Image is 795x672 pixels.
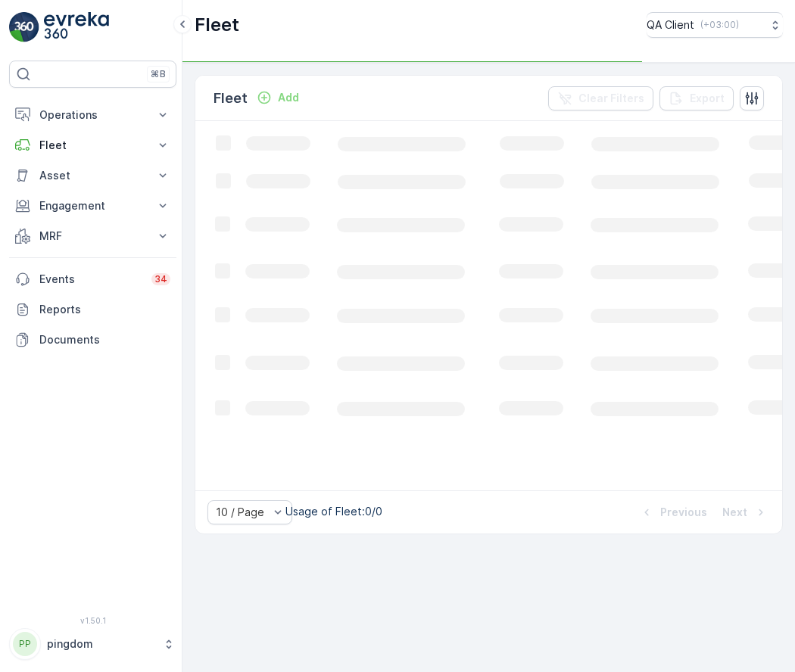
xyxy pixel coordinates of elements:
[9,616,176,625] span: v 1.50.1
[647,17,694,33] p: QA Client
[9,191,176,221] button: Engagement
[251,89,305,107] button: Add
[151,68,166,80] p: ⌘B
[9,130,176,160] button: Fleet
[9,160,176,191] button: Asset
[660,505,707,520] p: Previous
[9,264,176,294] a: Events34
[285,504,382,519] p: Usage of Fleet : 0/0
[578,91,644,106] p: Clear Filters
[647,12,783,38] button: QA Client(+03:00)
[39,302,170,317] p: Reports
[638,503,709,521] button: Previous
[722,505,747,520] p: Next
[47,636,155,652] p: pingdom
[9,12,39,42] img: logo
[39,138,146,153] p: Fleet
[9,628,176,660] button: PPpingdom
[39,198,146,213] p: Engagement
[195,13,239,37] p: Fleet
[39,229,146,244] p: MRF
[154,273,167,285] p: 34
[39,107,146,123] p: Operations
[39,272,142,287] p: Events
[548,86,653,110] button: Clear Filters
[44,12,109,42] img: logo_light-DOdMpM7g.png
[700,19,739,31] p: ( +03:00 )
[721,503,770,521] button: Next
[659,86,734,110] button: Export
[13,632,37,656] div: PP
[690,91,725,106] p: Export
[9,325,176,355] a: Documents
[278,90,299,105] p: Add
[39,332,170,347] p: Documents
[214,88,248,109] p: Fleet
[39,168,146,183] p: Asset
[9,294,176,325] a: Reports
[9,221,176,251] button: MRF
[9,100,176,130] button: Operations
